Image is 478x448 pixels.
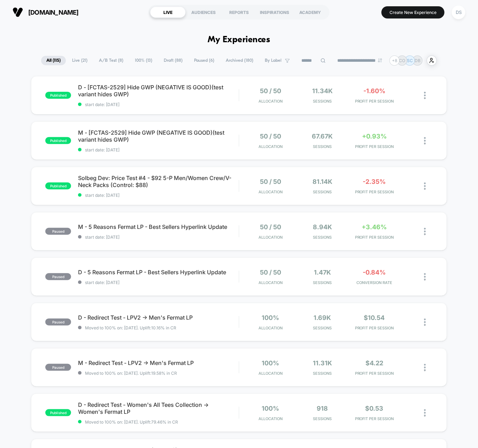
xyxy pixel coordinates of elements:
span: 100% [262,359,279,367]
span: Solbeg Dev: Price Test #4 - $92 5-P Men/Women Crew/V-Neck Packs (Control: $88) [78,174,239,188]
span: paused [45,273,71,280]
span: A/B Test ( 8 ) [94,56,129,65]
button: DS [450,5,468,20]
div: AUDIENCES [186,7,221,18]
span: PROFIT PER SESSION [350,235,399,240]
h1: My Experiences [208,35,270,45]
span: published [45,92,71,99]
span: 50 / 50 [260,223,281,231]
span: 100% ( 13 ) [130,56,157,65]
span: PROFIT PER SESSION [350,144,399,149]
span: published [45,182,71,189]
span: Sessions [298,280,347,285]
span: Allocation [259,416,283,421]
span: 11.34k [312,87,333,95]
span: Archived ( 180 ) [221,56,259,65]
span: start date: [DATE] [78,147,239,152]
span: D - [FCTAS-2529] Hide GWP (NEGATIVE IS GOOD)(test variant hides GWP) [78,84,239,98]
span: -1.60% [363,87,385,95]
span: All ( 115 ) [41,56,66,65]
span: $0.53 [365,405,384,412]
span: 50 / 50 [260,178,281,185]
img: close [424,228,426,235]
span: start date: [DATE] [78,280,239,285]
img: close [424,364,426,371]
span: Live ( 21 ) [67,56,93,65]
span: published [45,137,71,144]
span: $10.54 [364,314,385,321]
p: CO [399,58,406,63]
span: Allocation [259,326,283,330]
span: Allocation [259,99,283,104]
span: 50 / 50 [260,269,281,276]
span: 918 [317,405,328,412]
span: PROFIT PER SESSION [350,189,399,194]
div: ACADEMY [292,7,328,18]
span: start date: [DATE] [78,234,239,240]
span: 11.31k [313,359,332,367]
span: Allocation [259,189,283,194]
span: 1.69k [314,314,331,321]
span: Allocation [259,235,283,240]
button: Create New Experience [381,6,445,18]
span: +0.93% [362,133,387,140]
span: Sessions [298,189,347,194]
span: Moved to 100% on: [DATE] . Uplift: 10.16% in CR [85,325,176,330]
span: M - [FCTAS-2529] Hide GWP (NEGATIVE IS GOOD)(test variant hides GWP) [78,129,239,143]
span: start date: [DATE] [78,102,239,107]
span: PROFIT PER SESSION [350,416,399,421]
span: Moved to 100% on: [DATE] . Uplift: 79.46% in CR [85,419,178,425]
span: 50 / 50 [260,87,281,95]
span: Paused ( 6 ) [189,56,219,65]
img: close [424,92,426,99]
p: DB [415,58,421,63]
div: LIVE [150,7,186,18]
span: Sessions [298,99,347,104]
div: REPORTS [221,7,257,18]
span: paused [45,319,71,326]
img: Visually logo [13,7,23,17]
span: D - 5 Reasons Fermat LP - Best Sellers Hyperlink Update [78,269,239,276]
span: 1.47k [314,269,331,276]
span: Sessions [298,144,347,149]
img: close [424,182,426,190]
span: published [45,409,71,416]
span: $4.22 [365,359,383,367]
span: M - 5 Reasons Fermat LP - Best Sellers Hyperlink Update [78,223,239,230]
span: start date: [DATE] [78,193,239,198]
span: -2.35% [363,178,386,185]
button: [DOMAIN_NAME] [10,7,81,18]
span: paused [45,228,71,235]
span: Sessions [298,371,347,376]
span: Sessions [298,235,347,240]
span: PROFIT PER SESSION [350,99,399,104]
img: close [424,409,426,417]
img: close [424,137,426,144]
span: 81.14k [313,178,332,185]
span: Sessions [298,416,347,421]
span: Allocation [259,280,283,285]
span: +3.46% [362,223,387,231]
span: Allocation [259,371,283,376]
span: By Label [265,58,282,63]
span: D - Redirect Test - LPV2 -> Men's Fermat LP [78,314,239,321]
span: 100% [262,405,279,412]
span: 67.67k [312,133,333,140]
span: Allocation [259,144,283,149]
span: Moved to 100% on: [DATE] . Uplift: 19.58% in CR [85,371,177,376]
span: 50 / 50 [260,133,281,140]
span: 8.94k [313,223,332,231]
span: M - Redirect Test - LPV2 -> Men's Fermat LP [78,359,239,366]
span: CONVERSION RATE [350,280,399,285]
div: INSPIRATIONS [257,7,292,18]
p: SC [407,58,413,63]
span: PROFIT PER SESSION [350,371,399,376]
img: end [378,58,382,62]
div: + 8 [390,55,400,66]
span: D - Redirect Test - Women's All Tees Collection -> Women's Fermat LP [78,401,239,415]
img: close [424,319,426,326]
span: [DOMAIN_NAME] [28,9,79,16]
span: 100% [262,314,279,321]
span: PROFIT PER SESSION [350,326,399,330]
img: close [424,273,426,281]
